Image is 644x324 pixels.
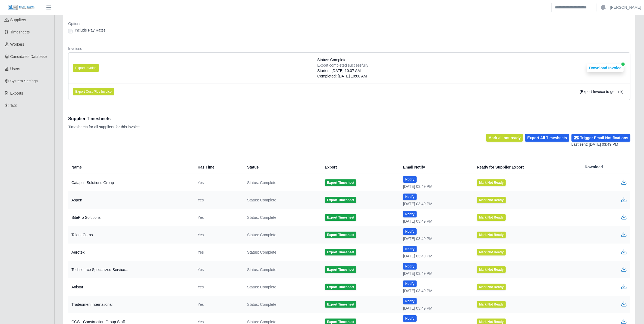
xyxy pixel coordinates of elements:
button: Export Timesheet [325,232,356,238]
th: Status [243,160,321,174]
th: Ready for Supplier Export [473,160,580,174]
div: [DATE] 03:49 PM [403,306,468,311]
span: Status: Complete [247,232,276,238]
th: Export [321,160,399,174]
span: Status: Complete [247,267,276,272]
p: Timesheets for all suppliers for this invoice. [68,124,141,130]
button: Export Invoice [73,64,99,72]
div: [DATE] 03:49 PM [403,288,468,294]
button: Notify [403,176,417,183]
button: Mark Not Ready [477,266,506,273]
span: System Settings [10,79,38,83]
div: [DATE] 03:49 PM [403,201,468,207]
button: Notify [403,194,417,200]
button: Mark Not Ready [477,179,506,186]
button: Mark Not Ready [477,232,506,238]
span: Status: Complete [317,57,346,63]
button: Export Timesheet [325,197,356,203]
td: Catapult Solutions Group [68,174,193,192]
span: Users [10,67,20,71]
td: Techsource Specialized Service... [68,261,193,278]
button: Mark Not Ready [477,284,506,290]
span: Status: Complete [247,197,276,203]
td: Yes [193,296,243,313]
span: Timesheets [10,30,30,34]
button: Notify [403,263,417,270]
span: Suppliers [10,18,26,22]
button: Mark Not Ready [477,301,506,308]
td: Yes [193,209,243,226]
button: Trigger Email Notifications [571,134,630,142]
td: Yes [193,278,243,296]
div: [DATE] 03:49 PM [403,253,468,259]
button: Export Timesheet [325,266,356,273]
button: Export Timesheet [325,284,356,290]
div: Export completed successfully [317,63,368,68]
td: Yes [193,244,243,261]
th: Email Notify [399,160,472,174]
div: [DATE] 03:49 PM [403,184,468,189]
button: Notify [403,228,417,235]
td: Talent Corps [68,226,193,244]
div: Last sent: [DATE] 03:49 PM [571,142,630,147]
a: Download Invoice [587,66,624,70]
div: [DATE] 03:49 PM [403,271,468,276]
button: Export Cost-Plus Invoice [73,88,114,95]
span: Candidates Database [10,54,47,59]
span: Exports [10,91,23,95]
td: Anistar [68,278,193,296]
td: SitePro Solutions [68,209,193,226]
button: Notify [403,315,417,322]
span: Status: Complete [247,302,276,307]
dt: Invoices [68,46,630,51]
div: Started: [DATE] 10:07 AM [317,68,368,73]
h1: Supplier Timesheets [68,116,141,122]
button: Notify [403,211,417,217]
button: Export Timesheet [325,301,356,308]
td: Yes [193,261,243,278]
span: ToS [10,103,17,108]
button: Notify [403,281,417,287]
button: Export Timesheet [325,249,356,256]
a: [PERSON_NAME] [610,5,641,10]
td: Yes [193,191,243,209]
td: Yes [193,226,243,244]
td: Aerotek [68,244,193,261]
span: Status: Complete [247,215,276,220]
button: Notify [403,298,417,304]
span: Workers [10,42,24,46]
td: Tradesmen International [68,296,193,313]
span: Status: Complete [247,250,276,255]
button: Mark Not Ready [477,249,506,256]
button: Mark all not ready [486,134,523,142]
img: SLM Logo [8,5,35,11]
th: Download [580,160,630,174]
div: [DATE] 03:49 PM [403,236,468,241]
th: Has Time [193,160,243,174]
button: Mark Not Ready [477,214,506,221]
th: Name [68,160,193,174]
td: Yes [193,174,243,192]
div: Completed: [DATE] 10:08 AM [317,73,368,79]
button: Notify [403,246,417,252]
span: Status: Complete [247,284,276,290]
button: Mark Not Ready [477,197,506,203]
button: Download Invoice [587,64,624,72]
button: Export All Timesheets [525,134,569,142]
dt: Options [68,21,630,26]
span: (Export Invoice to get link) [580,89,624,94]
label: Include Pay Rates [75,27,106,33]
span: Status: Complete [247,180,276,185]
button: Export Timesheet [325,179,356,186]
div: [DATE] 03:49 PM [403,219,468,224]
td: Aspen [68,191,193,209]
input: Search [551,3,596,12]
button: Export Timesheet [325,214,356,221]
